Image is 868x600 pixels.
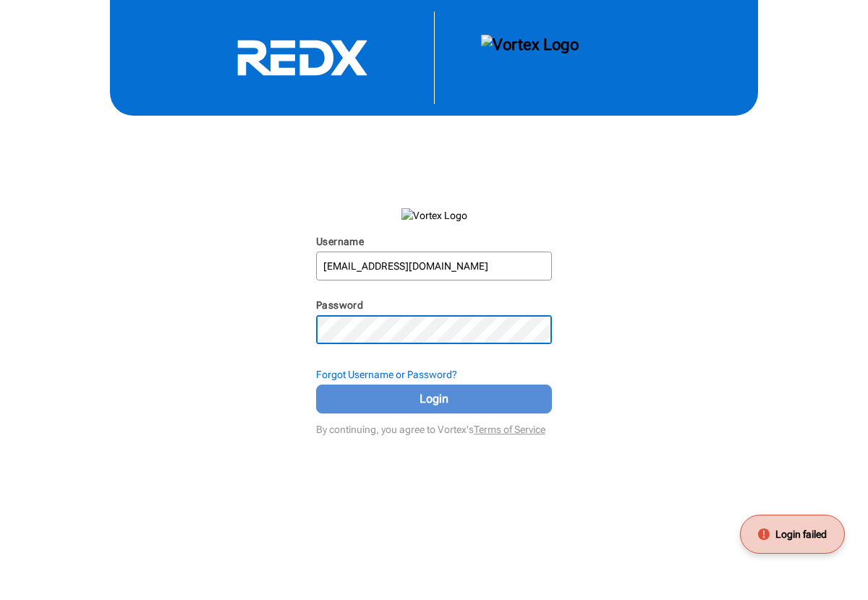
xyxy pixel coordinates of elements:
div: Forgot Username or Password? [316,367,552,382]
span: Login failed [775,527,827,541]
a: Terms of Service [474,424,545,435]
img: Vortex Logo [481,35,579,81]
div: By continuing, you agree to Vortex's [316,416,552,437]
label: Username [316,236,364,247]
svg: RedX Logo [194,39,411,77]
span: Login [334,390,534,408]
button: Login [316,385,552,413]
strong: Forgot Username or Password? [316,369,457,380]
label: Password [316,299,363,311]
img: Vortex Logo [401,208,467,223]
